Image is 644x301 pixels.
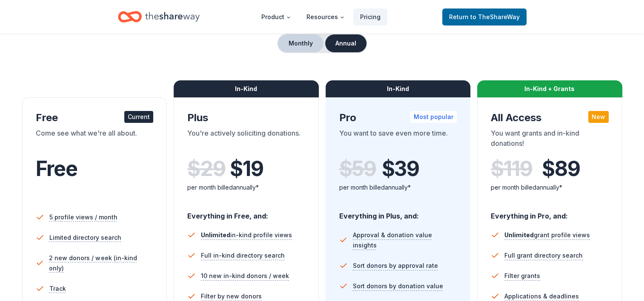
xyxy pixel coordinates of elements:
[504,271,540,281] span: Filter grants
[339,128,457,152] div: You want to save even more time.
[491,204,609,221] div: Everything in Pro, and:
[442,9,527,26] a: Returnto TheShareWay
[174,80,319,97] div: In-Kind
[449,12,520,22] span: Return
[339,204,457,221] div: Everything in Plus, and:
[491,111,609,125] div: All Access
[326,80,471,97] div: In-Kind
[491,128,609,152] div: You want grants and in-kind donations!
[49,233,121,243] span: Limited directory search
[504,231,534,239] span: Unlimited
[36,111,154,125] div: Free
[339,182,457,193] div: per month billed annually*
[187,111,305,125] div: Plus
[410,111,457,123] div: Most popular
[255,9,298,26] button: Product
[339,111,457,125] div: Pro
[230,157,263,181] span: $ 19
[187,204,305,221] div: Everything in Free, and:
[353,9,387,26] a: Pricing
[36,128,154,152] div: Come see what we're all about.
[470,13,520,20] span: to TheShareWay
[504,231,590,239] span: grant profile views
[325,34,366,52] button: Annual
[300,9,352,26] button: Resources
[49,253,153,273] span: 2 new donors / week (in-kind only)
[382,157,419,181] span: $ 39
[504,250,583,261] span: Full grant directory search
[187,182,305,193] div: per month billed annually*
[201,271,289,281] span: 10 new in-kind donors / week
[201,231,292,239] span: in-kind profile views
[49,212,117,222] span: 5 profile views / month
[124,111,153,123] div: Current
[201,250,285,261] span: Full in-kind directory search
[542,157,580,181] span: $ 89
[352,230,457,250] span: Approval & donation value insights
[255,7,387,27] nav: Main
[201,231,230,239] span: Unlimited
[491,182,609,193] div: per month billed annually*
[36,156,77,181] span: Free
[187,128,305,152] div: You're actively soliciting donations.
[49,284,66,294] span: Track
[353,261,438,271] span: Sort donors by approval rate
[353,281,443,291] span: Sort donors by donation value
[477,80,622,97] div: In-Kind + Grants
[588,111,609,123] div: New
[118,7,200,27] a: Home
[278,34,323,52] button: Monthly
